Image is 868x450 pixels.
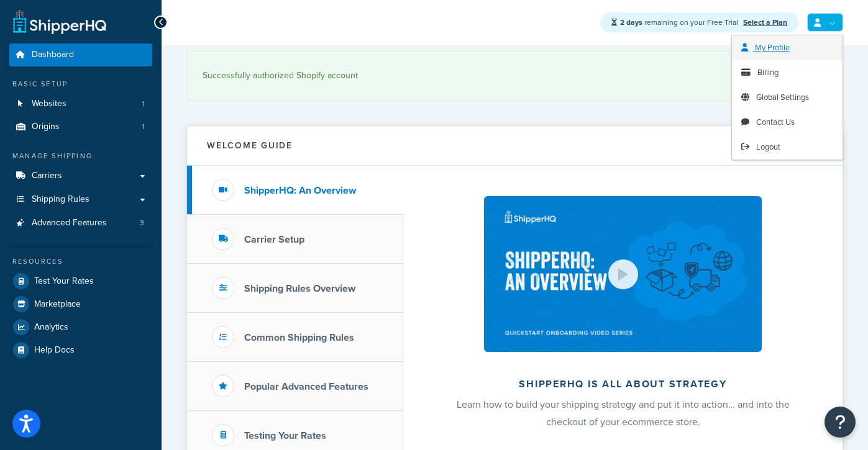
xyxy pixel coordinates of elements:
[620,17,740,28] span: remaining on your Free Trial
[244,283,355,294] h3: Shipping Rules Overview
[34,299,81,310] span: Marketplace
[203,67,827,84] div: Successfully authorized Shopify account
[756,116,795,128] span: Contact Us
[244,234,304,245] h3: Carrier Setup
[9,270,152,292] a: Test Your Rates
[825,407,856,438] button: Open Resource Center
[756,91,809,103] span: Global Settings
[207,141,293,150] h2: Welcome Guide
[142,99,144,109] span: 1
[34,276,94,287] span: Test Your Rates
[34,322,68,333] span: Analytics
[244,332,354,343] h3: Common Shipping Rules
[32,122,60,132] span: Origins
[732,110,843,135] a: Contact Us
[32,218,107,228] span: Advanced Features
[34,345,75,356] span: Help Docs
[140,218,144,228] span: 3
[9,212,152,235] a: Advanced Features3
[9,79,152,89] div: Basic Setup
[187,126,843,166] button: Welcome Guide
[755,42,790,53] span: My Profile
[9,316,152,338] a: Analytics
[244,185,356,196] h3: ShipperHQ: An Overview
[9,151,152,161] div: Manage Shipping
[9,43,152,66] a: Dashboard
[436,379,810,390] h2: ShipperHQ is all about strategy
[9,212,152,235] li: Advanced Features
[32,194,89,205] span: Shipping Rules
[9,115,152,138] li: Origins
[732,60,843,85] a: Billing
[756,141,780,153] span: Logout
[9,164,152,187] a: Carriers
[732,135,843,160] a: Logout
[9,293,152,315] a: Marketplace
[9,339,152,361] a: Help Docs
[9,115,152,138] a: Origins1
[32,50,74,60] span: Dashboard
[732,35,843,60] a: My Profile
[732,85,843,110] a: Global Settings
[244,430,326,441] h3: Testing Your Rates
[9,92,152,115] a: Websites1
[244,381,368,392] h3: Popular Advanced Features
[32,171,62,181] span: Carriers
[757,66,779,78] span: Billing
[32,99,66,109] span: Websites
[9,92,152,115] li: Websites
[620,17,642,28] strong: 2 days
[484,196,761,352] img: ShipperHQ is all about strategy
[9,256,152,267] div: Resources
[9,188,152,211] a: Shipping Rules
[142,122,144,132] span: 1
[457,397,790,429] span: Learn how to build your shipping strategy and put it into action… and into the checkout of your e...
[743,17,787,28] a: Select a Plan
